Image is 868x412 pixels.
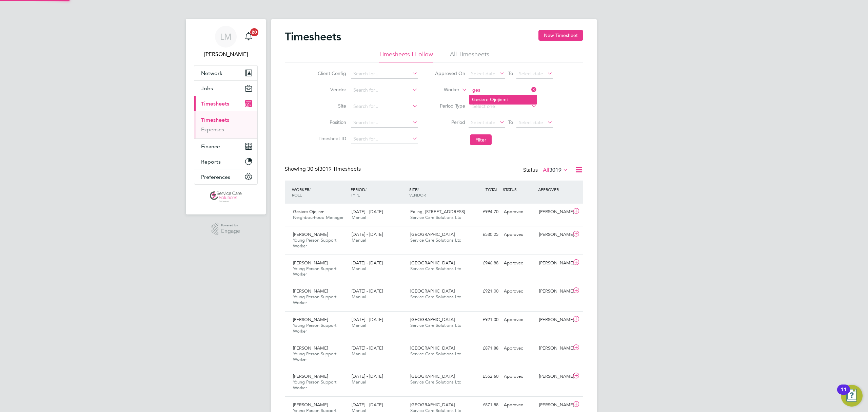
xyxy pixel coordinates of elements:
[194,81,257,96] button: Jobs
[501,229,536,240] div: Approved
[242,26,255,48] a: 20
[293,214,343,220] span: Neighbourhood Manager
[194,169,257,184] button: Preferences
[501,314,536,325] div: Approved
[212,223,240,236] a: Powered byEngage
[410,237,461,243] span: Service Care Solutions Ltd
[435,119,465,125] label: Period
[201,158,221,165] span: Reports
[285,166,362,173] div: Showing
[549,167,561,173] span: 3019
[293,317,328,322] span: [PERSON_NAME]
[293,288,328,294] span: [PERSON_NAME]
[501,206,536,218] div: Approved
[410,317,455,322] span: [GEOGRAPHIC_DATA]
[536,229,572,240] div: [PERSON_NAME]
[352,288,383,294] span: [DATE] - [DATE]
[410,373,455,379] span: [GEOGRAPHIC_DATA]
[351,86,418,95] input: Search for...
[352,266,366,271] span: Manual
[194,26,258,58] a: LM[PERSON_NAME]
[469,95,537,104] li: iere Ojejinmi
[519,119,543,126] span: Select date
[352,351,366,357] span: Manual
[316,135,346,142] label: Timesheet ID
[293,237,336,249] span: Young Person Support Worker
[536,314,572,325] div: [PERSON_NAME]
[194,139,257,154] button: Finance
[285,30,341,43] h2: Timesheets
[543,167,568,173] label: All
[210,191,242,202] img: servicecare-logo-retina.png
[466,399,501,411] div: £871.88
[201,117,229,123] a: Timesheets
[410,231,455,237] span: [GEOGRAPHIC_DATA]
[536,343,572,354] div: [PERSON_NAME]
[194,111,257,138] div: Timesheets
[536,286,572,297] div: [PERSON_NAME]
[307,166,361,172] span: 3019 Timesheets
[470,86,537,95] input: Search for...
[365,187,367,192] span: /
[307,166,319,172] span: 30 of
[351,192,360,198] span: TYPE
[220,32,232,41] span: LM
[410,288,455,294] span: [GEOGRAPHIC_DATA]
[536,371,572,382] div: [PERSON_NAME]
[410,266,461,271] span: Service Care Solutions Ltd
[250,28,258,36] span: 20
[293,402,328,408] span: [PERSON_NAME]
[351,134,418,144] input: Search for...
[466,206,501,218] div: £994.70
[293,379,336,391] span: Young Person Support Worker
[290,183,349,201] div: WORKER
[410,322,461,328] span: Service Care Solutions Ltd
[352,345,383,351] span: [DATE] - [DATE]
[409,192,426,198] span: VENDOR
[410,209,469,214] span: Ealing, [STREET_ADDRESS]…
[470,134,492,145] button: Filter
[429,87,459,93] label: Worker
[201,126,224,133] a: Expenses
[471,71,495,77] span: Select date
[186,19,266,214] nav: Main navigation
[536,183,572,195] div: APPROVER
[201,85,213,92] span: Jobs
[841,385,863,407] button: Open Resource Center, 11 new notifications
[309,187,311,192] span: /
[466,314,501,325] div: £921.00
[293,351,336,362] span: Young Person Support Worker
[293,373,328,379] span: [PERSON_NAME]
[352,260,383,266] span: [DATE] - [DATE]
[201,143,220,150] span: Finance
[293,322,336,334] span: Young Person Support Worker
[506,118,515,127] span: To
[194,50,258,58] span: Lee McMillan
[410,294,461,300] span: Service Care Solutions Ltd
[194,65,257,80] button: Network
[501,286,536,297] div: Approved
[466,286,501,297] div: £921.00
[351,102,418,111] input: Search for...
[352,231,383,237] span: [DATE] - [DATE]
[352,373,383,379] span: [DATE] - [DATE]
[501,183,536,195] div: STATUS
[293,294,336,305] span: Young Person Support Worker
[221,223,240,228] span: Powered by
[194,96,257,111] button: Timesheets
[471,119,495,126] span: Select date
[352,209,383,214] span: [DATE] - [DATE]
[293,209,325,214] span: Gesiere Ojejinmi
[316,103,346,109] label: Site
[352,322,366,328] span: Manual
[523,166,570,175] div: Status
[352,294,366,300] span: Manual
[536,206,572,218] div: [PERSON_NAME]
[472,97,480,102] b: Ges
[486,187,498,192] span: TOTAL
[351,69,418,79] input: Search for...
[194,154,257,169] button: Reports
[466,343,501,354] div: £871.88
[352,214,366,220] span: Manual
[349,183,408,201] div: PERIOD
